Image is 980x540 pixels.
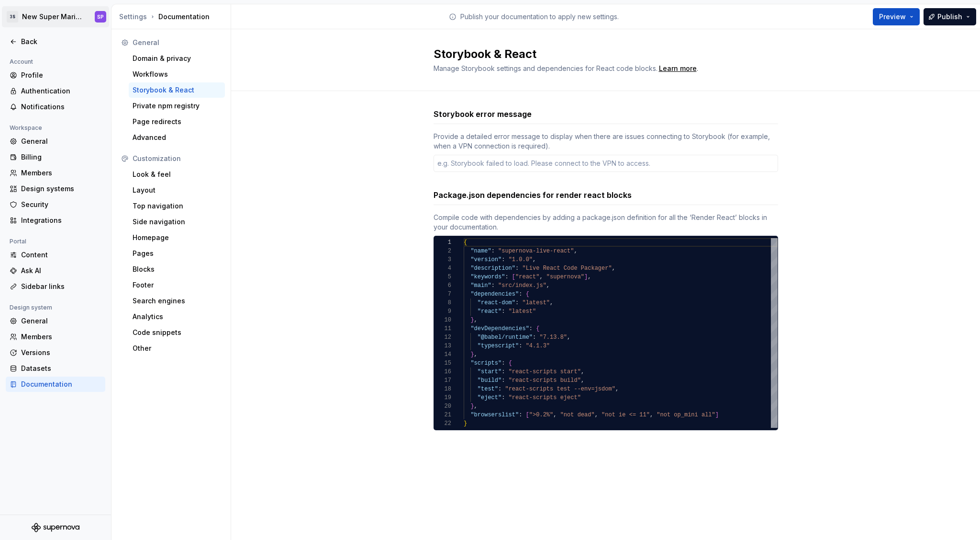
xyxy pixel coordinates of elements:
[129,167,225,182] a: Look & feel
[133,117,221,126] div: Page redirects
[434,402,451,411] div: 20
[6,149,105,165] a: Billing
[470,325,529,332] span: "devDependencies"
[659,64,697,73] a: Learn more
[715,412,718,418] span: ]
[129,82,225,98] a: Storybook & React
[129,98,225,114] a: Private npm registry
[539,274,543,280] span: ,
[6,83,105,99] a: Authentication
[133,38,221,47] div: General
[21,102,101,112] div: Notifications
[6,34,105,49] a: Back
[529,325,532,332] span: :
[6,263,105,278] a: Ask AI
[470,282,491,289] span: "main"
[533,334,536,341] span: :
[6,181,105,196] a: Design systems
[470,360,501,367] span: "scripts"
[133,170,221,179] div: Look & feel
[470,403,474,410] span: }
[133,201,221,211] div: Top navigation
[6,165,105,181] a: Members
[434,359,451,368] div: 15
[434,238,451,247] div: 1
[6,329,105,345] a: Members
[937,12,962,22] span: Publish
[21,266,101,276] div: Ask AI
[477,386,498,392] span: "test"
[21,316,101,326] div: General
[434,273,451,281] div: 5
[133,85,221,95] div: Storybook & React
[470,351,474,358] span: }
[434,132,778,151] div: Provide a detailed error message to display when there are issues connecting to Storybook (for ex...
[129,309,225,324] a: Analytics
[508,360,512,367] span: {
[525,291,529,298] span: {
[129,130,225,145] a: Advanced
[434,350,451,359] div: 14
[6,313,105,329] a: General
[119,12,147,22] button: Settings
[501,308,505,315] span: :
[519,412,522,418] span: :
[129,325,225,340] a: Code snippets
[477,308,501,315] span: "react"
[21,37,101,46] div: Back
[649,412,653,418] span: ,
[434,316,451,324] div: 10
[133,233,221,242] div: Homepage
[21,200,101,209] div: Security
[6,134,105,149] a: General
[615,386,618,392] span: ,
[434,290,451,299] div: 7
[129,293,225,309] a: Search engines
[133,312,221,322] div: Analytics
[129,246,225,261] a: Pages
[470,248,491,254] span: "name"
[873,8,920,25] button: Preview
[501,256,505,263] span: :
[508,256,532,263] span: "1.0.0"
[7,11,18,23] div: 3S
[491,248,494,254] span: :
[129,230,225,245] a: Homepage
[133,328,221,337] div: Code snippets
[508,308,536,315] span: "latest"
[133,101,221,111] div: Private npm registry
[470,274,505,280] span: "keywords"
[434,64,657,72] span: Manage Storybook settings and dependencies for React code blocks.
[6,361,105,376] a: Datasets
[434,385,451,393] div: 18
[533,256,536,263] span: ,
[508,394,580,401] span: "react-scripts eject"
[133,54,221,63] div: Domain & privacy
[133,280,221,290] div: Footer
[129,67,225,82] a: Workflows
[21,152,101,162] div: Billing
[133,264,221,274] div: Blocks
[6,345,105,360] a: Versions
[129,114,225,129] a: Page redirects
[560,412,594,418] span: "not dead"
[580,368,584,375] span: ,
[657,65,698,72] span: .
[470,265,515,272] span: "description"
[434,189,632,201] h3: Package.json dependencies for render react blocks
[470,317,474,323] span: }
[508,368,580,375] span: "react-scripts start"
[477,343,518,349] span: "typescript"
[133,69,221,79] div: Workflows
[498,248,574,254] span: "supernova-live-react"
[470,291,519,298] span: "dependencies"
[498,386,501,392] span: :
[22,12,83,22] div: New Super Mario Design System
[539,334,567,341] span: "7.13.8"
[508,377,580,384] span: "react-scripts build"
[119,12,227,22] div: Documentation
[21,332,101,342] div: Members
[434,342,451,350] div: 13
[525,412,529,418] span: [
